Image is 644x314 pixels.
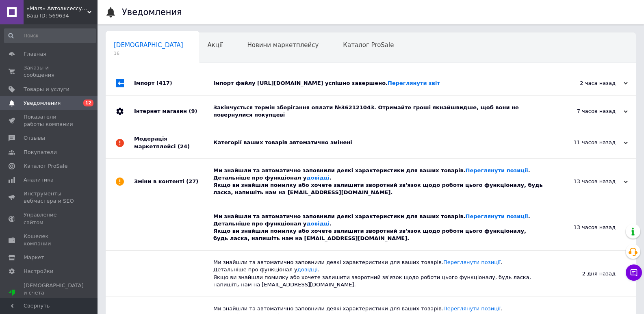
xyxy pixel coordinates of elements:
[134,71,213,95] div: Імпорт
[626,264,642,281] button: Чат с покупателем
[306,221,330,227] a: довідці
[134,127,213,158] div: Модерація маркетплейсі
[24,233,75,247] span: Кошелек компании
[466,167,528,173] a: Переглянути позиції
[24,134,45,142] span: Отзывы
[26,12,98,19] div: Ваш ID: 569634
[24,64,75,79] span: Заказы и сообщения
[24,149,57,156] span: Покупатели
[534,251,636,297] div: 2 дня назад
[114,50,183,56] span: 16
[213,167,546,197] div: Ми знайшли та автоматично заповнили деякі характеристики для ваших товарів. . Детальніше про функ...
[24,282,84,304] span: [DEMOGRAPHIC_DATA] и счета
[24,50,46,58] span: Главная
[134,96,213,127] div: Інтернет магазин
[443,259,501,265] a: Переглянути позиції
[297,266,318,273] a: довідці
[24,211,75,226] span: Управление сайтом
[213,104,546,119] div: Закінчується термін зберігання оплати №362121043. Отримайте гроші якнайшвидше, щоб вони не поверн...
[24,190,75,205] span: Инструменты вебмастера и SEO
[247,41,319,49] span: Новини маркетплейсу
[213,213,534,243] div: Ми знайшли та автоматично заповнили деякі характеристики для ваших товарів. . Детальніше про функ...
[213,80,546,87] div: Імпорт файлу [URL][DOMAIN_NAME] успішно завершено.
[306,175,330,181] a: довідці
[208,41,223,49] span: Акції
[443,305,501,312] a: Переглянути позиції
[189,108,197,114] span: (9)
[546,80,628,87] div: 2 часа назад
[343,41,394,49] span: Каталог ProSale
[24,100,61,107] span: Уведомления
[24,268,53,275] span: Настройки
[213,259,534,288] div: Ми знайшли та автоматично заповнили деякі характеристики для ваших товарів. . Детальніше про функ...
[546,108,628,115] div: 7 часов назад
[26,5,87,12] span: «Mars» Автоаксессуары и запчасти
[4,28,96,43] input: Поиск
[24,297,84,304] div: Prom топ
[24,254,44,261] span: Маркет
[134,159,213,205] div: Зміни в контенті
[24,113,75,128] span: Показатели работы компании
[213,139,546,146] div: Категорії ваших товарів автоматично змінені
[24,162,67,170] span: Каталог ProSale
[178,143,190,149] span: (24)
[534,205,636,251] div: 13 часов назад
[122,7,182,17] h1: Уведомления
[114,41,183,49] span: [DEMOGRAPHIC_DATA]
[186,178,198,184] span: (27)
[24,176,54,184] span: Аналитика
[156,80,172,86] span: (417)
[466,213,528,219] a: Переглянути позиції
[546,178,628,185] div: 13 часов назад
[546,139,628,146] div: 11 часов назад
[388,80,440,86] a: Переглянути звіт
[24,86,69,93] span: Товары и услуги
[83,100,93,106] span: 12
